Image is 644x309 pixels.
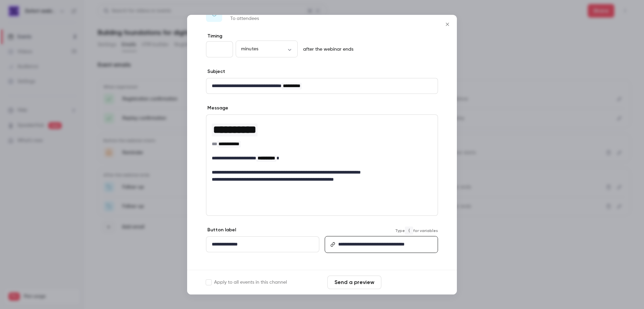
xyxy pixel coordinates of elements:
[206,227,236,233] label: Button label
[441,18,454,31] button: Close
[206,33,438,40] label: Timing
[206,115,438,201] div: editor
[384,276,438,289] button: Save changes
[206,78,438,94] div: editor
[327,276,381,289] button: Send a preview
[395,227,438,235] p: Type for variables
[300,46,353,53] p: after the webinar ends
[206,237,319,252] div: editor
[335,237,437,252] div: editor
[206,279,287,286] label: Apply to all events in this channel
[206,68,225,75] label: Subject
[405,227,413,235] code: {
[206,105,228,111] label: Message
[236,46,298,52] div: minutes
[230,15,283,22] p: To attendees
